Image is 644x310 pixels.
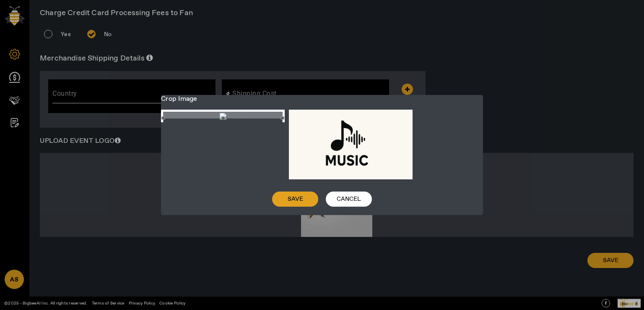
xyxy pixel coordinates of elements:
button: Cancel [326,192,372,207]
span: Cancel [337,195,361,203]
button: Save [272,192,318,207]
div: Crop Image [161,95,483,103]
span: Save [288,195,303,203]
div: Crop photo [163,118,283,185]
img: umYmgQAAAAZJREFUAwDthe9eILy4MAAAAABJRU5ErkJggg== [289,110,413,179]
